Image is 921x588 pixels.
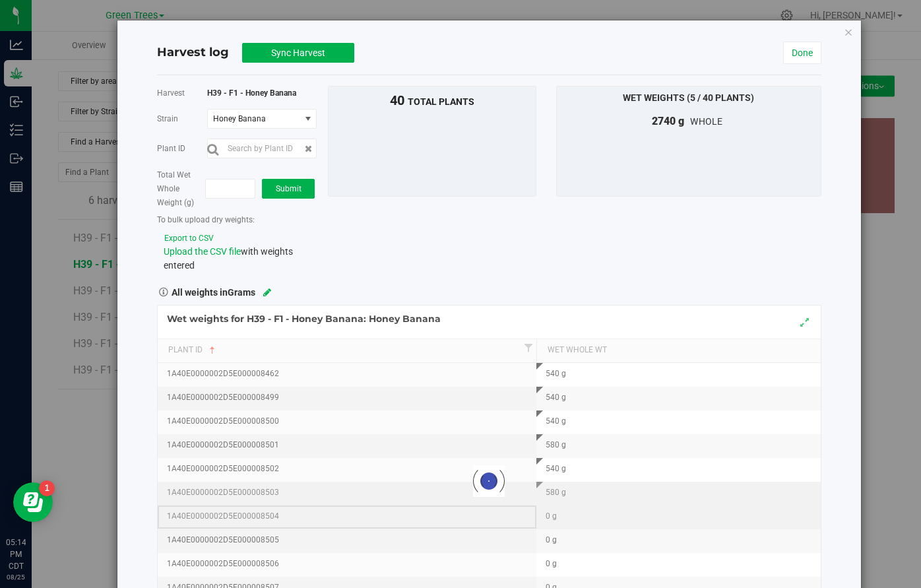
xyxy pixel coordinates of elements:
[687,92,754,103] span: (5 / 40 plants)
[164,246,241,257] span: Upload the CSV file
[623,92,685,103] span: Wet Weights
[172,282,255,300] strong: All weights in
[157,144,185,153] span: Plant ID
[271,48,325,58] span: Sync Harvest
[157,170,194,207] span: Total Wet Whole Weight (g)
[157,44,229,61] h4: Harvest log
[262,179,315,199] button: Submit
[213,114,291,123] span: Honey Banana
[242,43,354,63] button: Sync Harvest
[157,88,185,98] span: Harvest
[408,96,474,107] span: total plants
[390,92,404,108] span: 40
[164,232,214,245] button: Export to CSV
[164,232,214,243] export-to-csv: wet-weight-harvest-modal
[157,114,178,123] span: Strain
[13,482,53,522] iframe: Resource center
[164,245,318,273] div: with weights entered
[652,115,684,127] span: 2740 g
[300,110,316,128] span: select
[207,88,296,98] span: H39 - F1 - Honey Banana
[276,184,302,193] span: Submit
[157,216,318,224] h5: To bulk upload dry weights:
[39,480,55,496] iframe: Resource center unread badge
[783,42,821,64] a: Done
[228,287,255,298] span: Grams
[207,139,317,158] input: Search by Plant ID
[690,116,722,127] span: whole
